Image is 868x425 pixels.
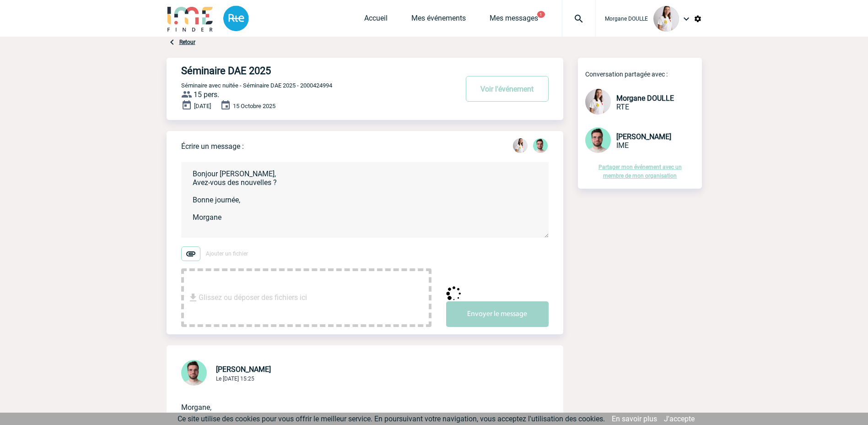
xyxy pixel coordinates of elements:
span: Morgane DOULLE [616,94,674,103]
span: Ajouter un fichier [206,251,248,257]
img: IME-Finder [167,5,214,32]
p: Conversation partagée avec : [585,71,702,78]
span: RTE [616,103,629,111]
button: 1 [537,11,545,18]
button: Voir l'événement [466,76,549,102]
div: Morgane DOULLE [513,138,528,155]
a: Accueil [364,14,388,27]
a: Partager mon événement avec un membre de mon organisation [598,164,682,179]
a: Retour [179,39,195,45]
p: Écrire un message : [181,142,244,151]
div: Benjamin ROLAND [533,138,548,155]
span: [PERSON_NAME] [616,132,671,141]
span: Le [DATE] 15:25 [216,376,254,382]
img: 121547-2.png [181,360,207,386]
span: Séminaire avec nuitée - Séminaire DAE 2025 - 2000424994 [181,82,332,89]
span: [DATE] [194,103,211,109]
a: J'accepte [664,414,695,423]
span: Morgane DOULLE [605,16,648,22]
img: 121547-2.png [585,127,611,153]
img: file_download.svg [188,292,199,303]
img: 130205-0.jpg [585,89,611,114]
img: 130205-0.jpg [653,6,679,32]
a: Mes messages [490,14,538,27]
a: En savoir plus [612,414,657,423]
span: 15 pers. [194,90,219,99]
span: [PERSON_NAME] [216,365,271,374]
span: IME [616,141,629,150]
h4: Séminaire DAE 2025 [181,65,431,76]
img: 121547-2.png [533,138,548,153]
span: Glissez ou déposer des fichiers ici [199,275,307,321]
button: Envoyer le message [446,301,549,327]
a: Mes événements [411,14,466,27]
img: 130205-0.jpg [513,138,528,153]
span: Ce site utilise des cookies pour vous offrir le meilleur service. En poursuivant votre navigation... [178,414,605,423]
span: 15 Octobre 2025 [233,103,275,109]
